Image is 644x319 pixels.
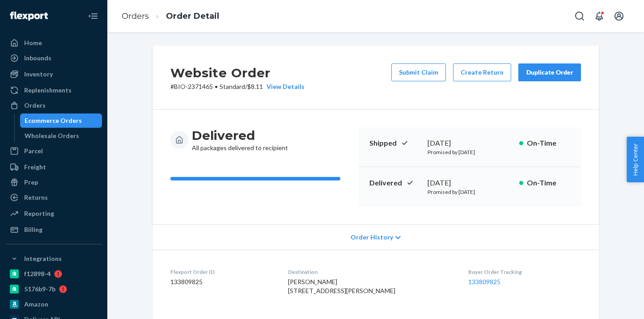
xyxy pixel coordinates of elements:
img: Flexport logo [10,12,48,21]
button: Open Search Box [571,7,589,25]
p: On-Time [527,138,570,148]
button: Close Navigation [84,7,102,25]
a: Home [5,36,102,50]
div: Orders [24,101,46,110]
div: Integrations [24,254,62,263]
p: Promised by [DATE] [428,188,512,196]
div: f12898-4 [24,269,51,278]
a: Order Detail [166,11,219,21]
div: Parcel [24,147,43,155]
button: Create Return [453,63,511,81]
p: Delivered [369,178,420,188]
a: Billing [5,222,102,237]
a: Reporting [5,206,102,221]
p: Shipped [369,138,420,148]
div: Ecommerce Orders [25,116,82,125]
a: Orders [122,11,149,21]
a: f12898-4 [5,267,102,281]
a: Freight [5,160,102,174]
button: Help Center [627,137,644,182]
a: Ecommerce Orders [20,113,102,128]
div: Amazon [24,300,48,309]
a: Amazon [5,297,102,311]
div: Freight [24,163,46,172]
div: Prep [24,178,38,187]
button: View Details [263,82,305,91]
dt: Flexport Order ID [170,268,274,276]
div: Inventory [24,70,53,79]
div: Home [24,38,42,47]
button: Open notifications [590,7,608,25]
div: Duplicate Order [526,68,573,77]
span: • [215,83,218,90]
dt: Buyer Order Tracking [468,268,581,276]
div: Inbounds [24,54,51,63]
a: Inbounds [5,51,102,65]
a: Returns [5,190,102,205]
dd: 133809825 [170,277,274,286]
p: On-Time [527,178,570,188]
div: [DATE] [428,138,512,148]
a: Wholesale Orders [20,129,102,143]
button: Open account menu [610,7,628,25]
dt: Destination [288,268,454,276]
a: 133809825 [468,278,500,285]
a: Prep [5,175,102,189]
span: Order History [351,233,393,242]
button: Duplicate Order [518,63,581,81]
a: Orders [5,98,102,113]
h2: Website Order [170,63,305,82]
a: Inventory [5,67,102,81]
div: [DATE] [428,178,512,188]
div: Billing [24,225,42,234]
div: Wholesale Orders [25,131,79,140]
p: # BIO-2371465 / $8.11 [170,82,305,91]
div: Reporting [24,209,54,218]
button: Integrations [5,252,102,266]
a: Replenishments [5,83,102,97]
span: Standard [220,83,245,90]
ol: breadcrumbs [114,3,226,29]
div: 5176b9-7b [24,285,55,294]
div: Replenishments [24,86,72,95]
span: [PERSON_NAME] [STREET_ADDRESS][PERSON_NAME] [288,278,395,294]
a: 5176b9-7b [5,282,102,296]
h3: Delivered [192,127,288,143]
div: All packages delivered to recipient [192,127,288,152]
a: Parcel [5,144,102,158]
p: Promised by [DATE] [428,148,512,156]
div: Returns [24,193,48,202]
button: Submit Claim [391,63,446,81]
